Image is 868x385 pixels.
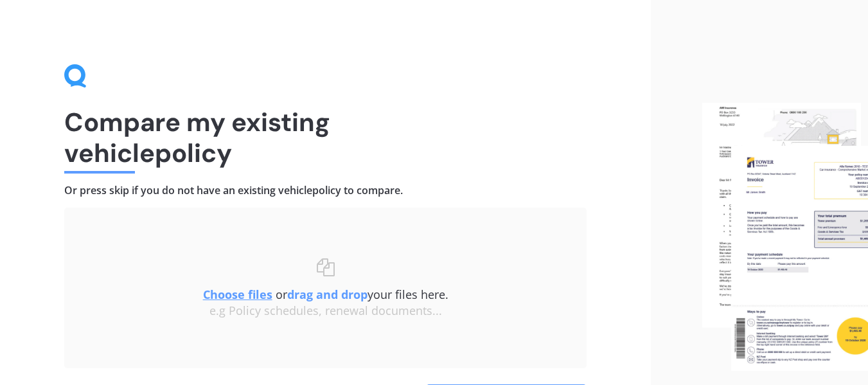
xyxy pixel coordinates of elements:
[64,184,587,197] h4: Or press skip if you do not have an existing vehicle policy to compare.
[203,287,448,302] span: or your files here.
[64,107,587,168] h1: Compare my existing vehicle policy
[203,287,272,302] u: Choose files
[287,287,368,302] b: drag and drop
[702,103,868,370] img: files.webp
[90,304,561,318] div: e.g Policy schedules, renewal documents...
